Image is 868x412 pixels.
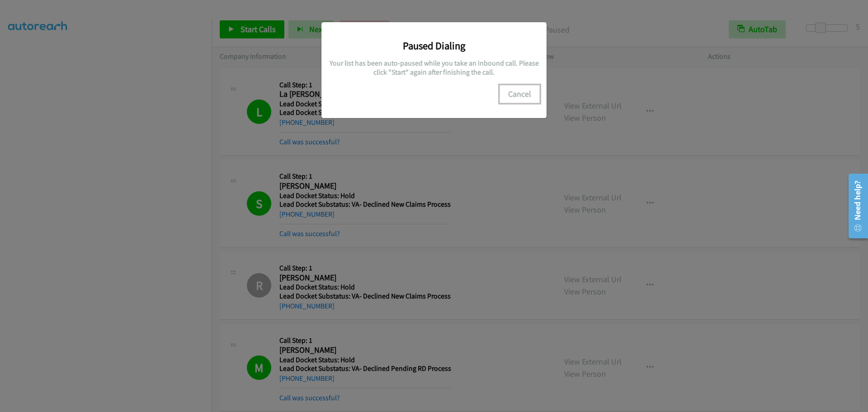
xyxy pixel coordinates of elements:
[842,170,868,242] iframe: Resource Center
[328,59,540,76] h5: Your list has been auto-paused while you take an inbound call. Please click "Start" again after f...
[328,39,540,52] h3: Paused Dialing
[500,85,540,103] button: Cancel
